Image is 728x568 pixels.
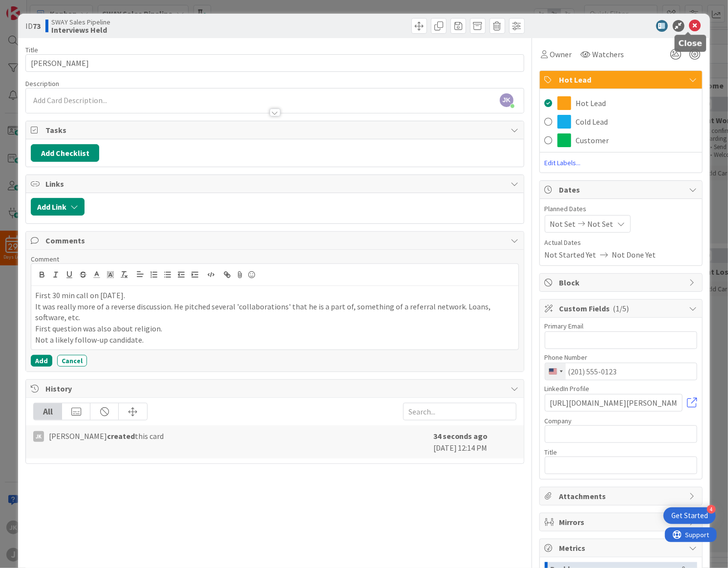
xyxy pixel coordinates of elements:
[612,249,656,261] span: Not Done Yet
[679,39,703,48] h5: Close
[559,303,685,314] span: Custom Fields
[545,448,557,457] label: Title
[35,334,514,346] p: Not a likely follow-up candidate.
[35,301,514,323] p: It was really more of a reverse discussion. He pitched several 'collaborations' that he is a part...
[550,218,576,230] span: Not Set
[559,516,685,528] span: Mirrors
[31,144,99,162] button: Add Checklist
[500,93,514,107] span: JK
[550,48,572,60] span: Owner
[545,416,572,425] label: Company
[51,18,110,26] span: SWAY Sales Pipeline
[45,383,506,394] span: History
[545,385,697,392] div: LinkedIn Profile
[545,363,566,380] button: Change country, selected United States (+1)
[31,255,59,263] span: Comment
[576,97,606,109] span: Hot Lead
[33,21,41,31] b: 73
[559,542,685,554] span: Metrics
[49,430,164,442] span: [PERSON_NAME] this card
[33,431,44,442] div: JK
[671,511,708,521] div: Get Started
[433,430,516,454] div: [DATE] 12:14 PM
[35,323,514,334] p: First question was also about religion.
[559,184,685,196] span: Dates
[433,431,488,441] b: 34 seconds ago
[559,277,685,288] span: Block
[545,204,697,214] span: Planned Dates
[25,79,59,88] span: Description
[559,490,685,502] span: Attachments
[31,198,85,216] button: Add Link
[45,124,506,136] span: Tasks
[540,158,702,168] span: Edit Labels...
[664,507,716,524] div: Open Get Started checklist, remaining modules: 4
[45,178,506,190] span: Links
[613,304,629,313] span: ( 1/5 )
[545,363,697,380] input: (201) 555-0123
[107,431,135,441] b: created
[545,249,597,261] span: Not Started Yet
[45,235,506,246] span: Comments
[25,20,41,32] span: ID
[545,238,697,248] span: Actual Dates
[31,355,52,367] button: Add
[35,290,514,301] p: First 30 min call on [DATE].
[25,54,524,72] input: type card name here...
[403,403,516,420] input: Search...
[593,48,624,60] span: Watchers
[25,45,38,54] label: Title
[576,116,608,128] span: Cold Lead
[51,26,110,34] b: Interviews Held
[576,134,609,146] span: Customer
[21,1,44,13] span: Support
[707,505,716,514] div: 4
[545,323,697,329] div: Primary Email
[34,403,62,420] div: All
[57,355,87,367] button: Cancel
[559,74,685,86] span: Hot Lead
[545,354,697,361] div: Phone Number
[588,218,614,230] span: Not Set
